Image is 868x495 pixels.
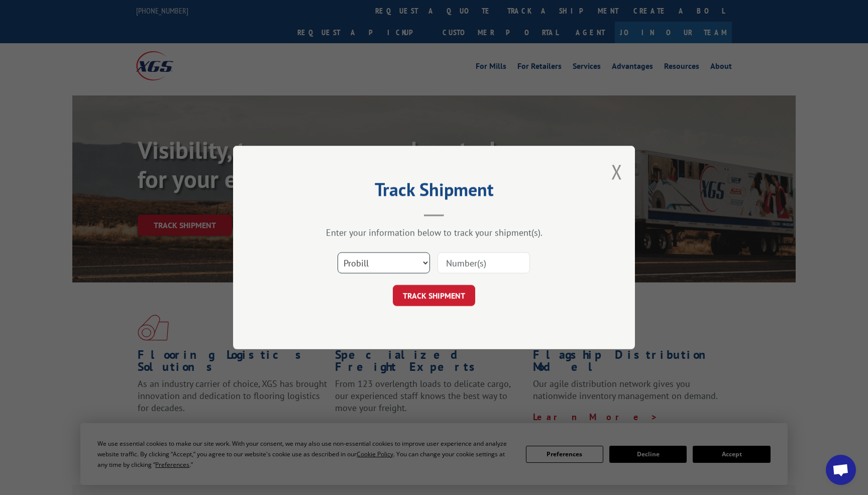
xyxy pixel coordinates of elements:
[611,158,622,185] button: Close modal
[826,455,856,485] div: Open chat
[283,182,585,202] h2: Track Shipment
[283,227,585,238] div: Enter your information below to track your shipment(s).
[393,285,475,306] button: TRACK SHIPMENT
[438,252,530,273] input: Number(s)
